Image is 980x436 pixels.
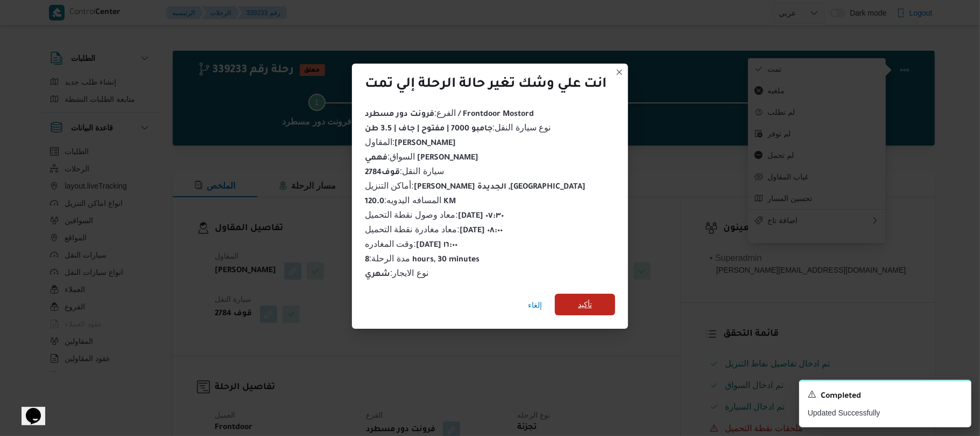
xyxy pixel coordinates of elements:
button: إلغاء [524,294,546,316]
span: مدة الرحلة : [365,254,480,263]
iframe: chat widget [11,393,45,425]
div: انت علي وشك تغير حالة الرحلة إلي تمت [365,77,607,94]
span: Completed [821,390,861,403]
span: أماكن التنزيل : [365,181,586,190]
span: معاد وصول نقطة التحميل : [365,210,504,219]
span: تأكيد [578,298,592,311]
button: Closes this modal window [613,66,626,79]
b: جامبو 7000 | مفتوح | جاف | 3.5 طن [365,125,492,134]
b: [PERSON_NAME] الجديدة ,[GEOGRAPHIC_DATA] [414,183,586,192]
b: 120.0 KM [365,198,456,206]
p: Updated Successfully [808,407,963,419]
b: فرونت دور مسطرد / Frontdoor Mostord [365,110,534,119]
b: فهمي [PERSON_NAME] [365,154,478,163]
span: وقت المغادره : [365,239,457,248]
button: تأكيد [555,294,615,315]
b: قوف2784 [365,169,400,177]
span: معاد مغادرة نقطة التحميل : [365,225,503,234]
b: [DATE] ٠٨:٠٠ [460,227,503,236]
div: Notification [808,389,963,403]
span: المسافه اليدويه : [365,196,456,205]
span: نوع سيارة النقل : [365,123,551,132]
b: [DATE] ١٦:٠٠ [416,241,457,250]
span: نوع الايجار : [365,268,428,278]
span: الفرع : [365,108,534,117]
b: شهري [365,271,390,279]
span: المقاول : [365,137,456,147]
span: سيارة النقل : [365,167,444,176]
b: 8 hours, 30 minutes [365,256,480,265]
span: إلغاء [528,299,542,312]
b: [PERSON_NAME] [394,140,456,148]
span: السواق : [365,152,478,161]
b: [DATE] ٠٧:٣٠ [458,212,504,221]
